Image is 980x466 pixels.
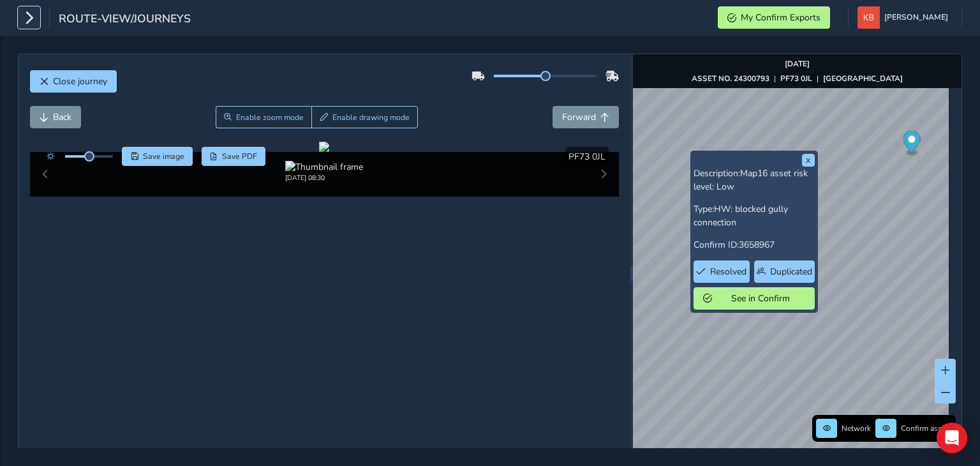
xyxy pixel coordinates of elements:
[901,423,952,433] span: Confirm assets
[143,151,184,162] span: Save image
[694,167,815,193] p: Description:
[694,260,750,283] button: Resolved
[30,106,81,128] button: Back
[884,6,948,29] span: [PERSON_NAME]
[285,161,363,173] img: Thumbnail frame
[710,266,746,278] span: Resolved
[59,11,191,29] span: route-view/journeys
[285,173,363,183] div: [DATE] 08:30
[903,131,920,157] div: Map marker
[754,260,814,283] button: Duplicated
[692,73,903,84] div: | |
[694,203,788,229] span: HW: blocked gully connection
[222,151,257,162] span: Save PDF
[553,106,619,128] button: Forward
[216,106,312,128] button: Zoom
[332,112,410,123] span: Enable drawing mode
[716,292,805,304] span: See in Confirm
[857,6,880,29] img: diamond-layout
[739,239,775,251] span: 3658967
[694,202,815,229] p: Type:
[770,266,812,278] span: Duplicated
[694,287,815,310] button: See in Confirm
[202,147,266,166] button: PDF
[692,73,769,84] strong: ASSET NO. 24300793
[780,73,812,84] strong: PF73 0JL
[802,154,815,167] button: x
[823,73,903,84] strong: [GEOGRAPHIC_DATA]
[53,75,107,87] span: Close journey
[718,6,830,29] button: My Confirm Exports
[30,70,117,93] button: Close journey
[857,6,953,29] button: [PERSON_NAME]
[842,423,871,433] span: Network
[311,106,418,128] button: Draw
[53,111,71,123] span: Back
[122,147,193,166] button: Save
[236,112,304,123] span: Enable zoom mode
[741,11,820,24] span: My Confirm Exports
[937,423,967,453] div: Open Intercom Messenger
[568,151,605,163] span: PF73 0JL
[785,59,810,69] strong: [DATE]
[562,111,596,123] span: Forward
[694,238,815,252] p: Confirm ID:
[694,167,808,193] span: Map16 asset risk level: Low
